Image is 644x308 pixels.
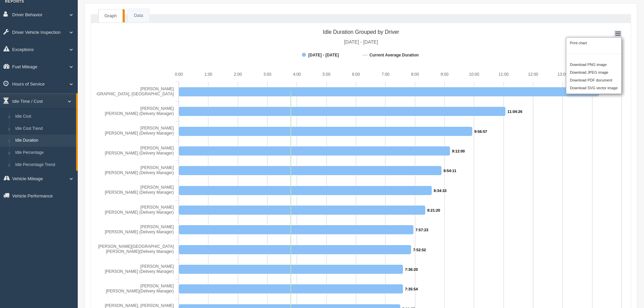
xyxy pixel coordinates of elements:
[140,165,174,170] tspan: [PERSON_NAME]
[566,69,621,76] div: Download JPEG image
[12,123,76,135] a: Idle Cost Trend
[427,208,440,212] tspan: 8:21:20
[323,29,400,35] tspan: Idle Duration Grouped by Driver
[12,135,76,147] a: Idle Duration
[413,248,426,252] tspan: 7:52:52
[140,224,174,229] tspan: [PERSON_NAME]
[140,185,174,190] tspan: [PERSON_NAME]
[234,72,242,77] text: 2:00
[140,205,174,210] tspan: [PERSON_NAME]
[440,72,449,77] text: 9:00
[344,39,378,45] tspan: [DATE] - [DATE]
[499,72,509,77] text: 11:00
[411,72,419,77] text: 8:00
[105,230,174,234] tspan: [PERSON_NAME] (Delivery Manager)
[507,110,522,114] tspan: 11:04:26
[140,87,174,91] tspan: [PERSON_NAME]
[105,111,174,116] tspan: [PERSON_NAME] (Delivery Manager)
[105,170,174,175] tspan: [PERSON_NAME] (Delivery Manager)
[528,72,538,77] text: 12:00
[105,269,174,274] tspan: [PERSON_NAME] (Delivery Manager)
[12,159,76,171] a: Idle Percentage Trend
[140,106,174,111] tspan: [PERSON_NAME]
[469,72,479,77] text: 10:00
[474,129,487,134] tspan: 9:56:57
[12,147,76,159] a: Idle Percentage
[98,244,174,249] tspan: [PERSON_NAME][GEOGRAPHIC_DATA]
[87,92,174,96] tspan: [GEOGRAPHIC_DATA], [GEOGRAPHIC_DATA]
[140,284,174,288] tspan: [PERSON_NAME]
[105,190,174,195] tspan: [PERSON_NAME] (Delivery Manager)
[566,76,621,84] div: Download PDF document
[106,249,174,254] tspan: [PERSON_NAME](Delivery Manager)
[566,61,621,69] div: Download PNG image
[323,72,331,77] text: 5:00
[352,72,360,77] text: 6:00
[452,149,465,153] tspan: 9:12:00
[369,53,419,57] tspan: Current Average Duration
[106,289,174,293] tspan: [PERSON_NAME](Delivery Manager)
[98,9,123,23] a: Graph
[105,151,174,156] tspan: [PERSON_NAME] (Delivery Manager)
[566,84,621,92] div: Download SVG vector image
[140,146,174,150] tspan: [PERSON_NAME]
[175,72,183,77] text: 0:00
[566,39,621,47] div: Print chart
[128,9,149,23] a: Data
[444,169,456,173] tspan: 8:54:11
[434,189,447,193] tspan: 8:34:33
[12,111,76,123] a: Idle Cost
[105,303,174,308] tspan: [PERSON_NAME], [PERSON_NAME]
[263,72,271,77] text: 3:00
[293,72,301,77] text: 4:00
[105,210,174,215] tspan: [PERSON_NAME] (Delivery Manager)
[405,287,418,291] tspan: 7:35:54
[205,72,213,77] text: 1:00
[105,131,174,136] tspan: [PERSON_NAME] (Delivery Manager)
[382,72,390,77] text: 7:00
[140,126,174,131] tspan: [PERSON_NAME]
[415,228,428,232] tspan: 7:57:23
[140,264,174,269] tspan: [PERSON_NAME]
[308,53,339,57] tspan: [DATE] - [DATE]
[405,267,418,271] tspan: 7:36:20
